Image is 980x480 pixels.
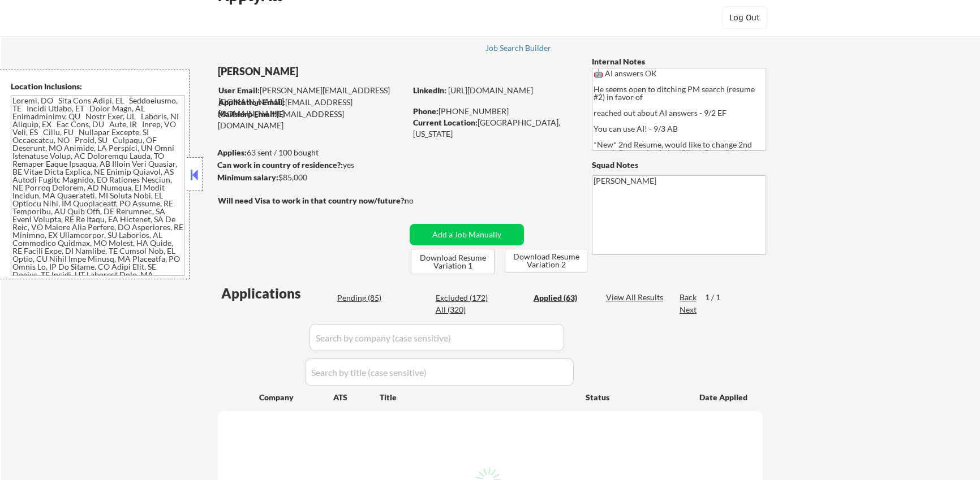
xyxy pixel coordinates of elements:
[680,304,698,315] div: Next
[680,292,698,303] div: Back
[485,44,551,55] a: Job Search Builder
[310,324,564,351] input: Search by company (case sensitive)
[435,292,492,304] div: Excluded (172)
[218,109,277,119] strong: Mailslurp Email:
[218,97,285,107] strong: Application Email:
[217,148,247,157] strong: Applies:
[413,106,573,117] div: [PHONE_NUMBER]
[485,44,551,52] div: Job Search Builder
[606,292,667,303] div: View All Results
[699,392,749,403] div: Date Applied
[592,56,766,67] div: Internal Notes
[11,81,185,92] div: Location Inclusions:
[586,387,683,407] div: Status
[217,172,278,182] strong: Minimum salary:
[259,392,333,403] div: Company
[705,292,731,303] div: 1 / 1
[305,358,574,386] input: Search by title (case sensitive)
[218,196,406,205] strong: Will need Visa to work in that country now/future?:
[221,287,333,300] div: Applications
[413,106,439,116] strong: Phone:
[217,159,402,171] div: yes
[410,224,524,245] button: Add a Job Manually
[405,195,437,206] div: no
[218,109,406,131] div: [EMAIL_ADDRESS][DOMAIN_NAME]
[217,160,343,170] strong: Can work in country of residence?:
[218,97,406,119] div: [EMAIL_ADDRESS][DOMAIN_NAME]
[722,6,767,29] button: Log Out
[413,118,478,127] strong: Current Location:
[217,172,406,183] div: $85,000
[592,159,766,171] div: Squad Notes
[505,249,587,273] button: Download Resume Variation 2
[534,292,590,304] div: Applied (63)
[218,64,450,79] div: [PERSON_NAME]
[411,249,495,274] button: Download Resume Variation 1
[217,147,406,158] div: 63 sent / 100 bought
[448,85,533,95] a: [URL][DOMAIN_NAME]
[218,85,260,95] strong: User Email:
[435,304,492,315] div: All (320)
[337,292,394,304] div: Pending (85)
[413,117,573,139] div: [GEOGRAPHIC_DATA], [US_STATE]
[380,392,575,403] div: Title
[218,85,406,107] div: [PERSON_NAME][EMAIL_ADDRESS][DOMAIN_NAME]
[333,392,380,403] div: ATS
[413,85,446,95] strong: LinkedIn:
